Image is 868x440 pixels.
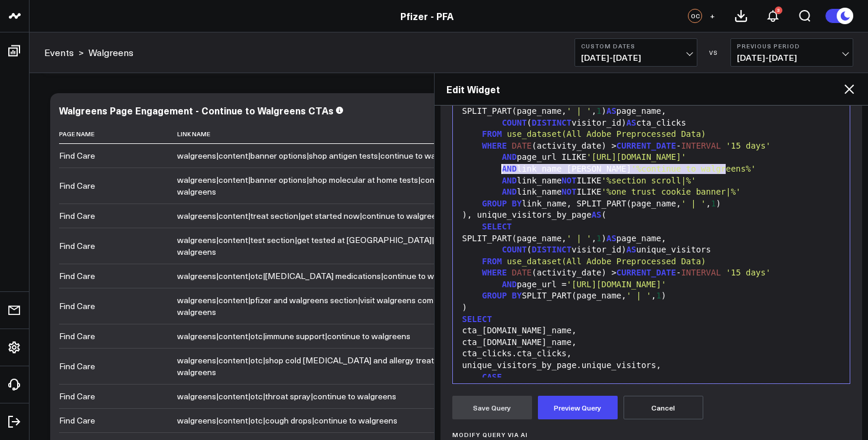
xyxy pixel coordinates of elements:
div: walgreens|content|otc|immune support|continue to walgreens [177,330,410,342]
div: cta_[DOMAIN_NAME]_name, [459,325,844,337]
span: '%section scroll|%' [602,176,696,185]
span: '15 days' [726,141,771,150]
span: SELECT [482,222,512,231]
div: 3 [775,6,782,14]
span: NOT [562,176,576,185]
span: 1 [711,199,716,208]
span: WHERE [482,141,507,150]
label: Modify Query via AI [452,431,851,438]
div: SPLIT_PART(page_name, , ) page_name, [459,106,844,117]
span: AND [502,176,517,185]
span: ' | ' [567,234,592,243]
div: link_name ILIKE [459,186,844,198]
span: AND [502,152,517,162]
a: Walgreens [89,46,133,59]
th: Page Name [59,124,177,144]
span: FROM [482,129,502,139]
div: cta_clicks.cta_clicks, [459,348,844,360]
div: OC [688,9,702,23]
div: link_name ILIKE [459,175,844,187]
span: [DATE] - [DATE] [737,53,847,63]
div: Find Care [59,300,95,312]
span: '[URL][DOMAIN_NAME]' [586,152,686,162]
span: 1 [596,234,601,243]
span: ' | ' [567,106,592,116]
span: AS [626,118,637,127]
a: Pfizer - PFA [400,9,453,22]
div: Find Care [59,180,95,192]
span: 1 [656,291,661,300]
span: DISTINCT [532,245,572,254]
span: '15 days' [726,268,771,277]
span: FROM [482,257,502,266]
div: walgreens|content|otc|[MEDICAL_DATA] medications|continue to walgreens [177,270,466,282]
div: > [44,46,84,59]
span: [DATE] - [DATE] [581,53,691,63]
div: Find Care [59,150,95,162]
span: AS [606,106,616,116]
span: CURRENT_DATE [616,141,676,150]
span: ' | ' [681,199,706,208]
span: ' | ' [626,291,651,300]
span: DATE [512,141,532,150]
span: COUNT [502,118,527,127]
button: Preview Query [538,396,618,419]
span: CASE [482,372,502,382]
a: Events [44,46,74,59]
div: ( visitor_id) cta_clicks [459,117,844,129]
div: walgreens|content|banner options|shop antigen tests|continue to walgreens [177,150,464,162]
b: Previous Period [737,42,847,50]
div: Find Care [59,330,95,342]
div: Find Care [59,210,95,222]
button: Custom Dates[DATE]-[DATE] [575,38,697,67]
div: walgreens|content|otc|cough drops|continue to walgreens [177,415,397,426]
div: ) [459,302,844,314]
span: DISTINCT [532,118,572,127]
span: NOT [562,187,576,196]
span: INTERVAL [681,141,720,150]
div: Find Care [59,415,95,426]
span: AS [626,245,637,254]
span: GROUP [482,199,507,208]
div: link_name, SPLIT_PART(page_name, , ) [459,198,844,210]
span: COUNT [502,245,527,254]
span: GROUP [482,291,507,300]
span: 1 [596,106,601,116]
b: Custom Dates [581,42,691,50]
span: AND [502,164,517,173]
span: DATE [512,268,532,277]
span: SELECT [462,314,492,324]
span: CURRENT_DATE [616,268,676,277]
span: INTERVAL [681,268,720,277]
span: BY [512,291,522,300]
div: Find Care [59,360,95,372]
button: Cancel [624,396,703,419]
div: SPLIT_PART(page_name, , ) [459,290,844,302]
div: ( visitor_id) unique_visitors [459,244,844,256]
div: cta_[DOMAIN_NAME]_name, [459,337,844,349]
div: walgreens|content|banner options|shop molecular at home tests|continue to walgreens [177,174,502,198]
span: '%continue to walgreens%' [631,164,756,173]
span: '%one trust cookie banner|%' [602,187,741,196]
div: VS [703,49,725,56]
span: use_dataset(All Adobe Preprocessed Data) [507,257,706,266]
div: (activity_date) > - [459,267,844,279]
span: WHERE [482,268,507,277]
div: SPLIT_PART(page_name, , ) page_name, [459,233,844,245]
button: + [705,9,719,23]
div: page_url ILIKE [459,152,844,163]
div: Find Care [59,390,95,402]
span: AS [606,234,616,243]
span: BY [512,199,522,208]
h2: Edit Widget [446,83,843,96]
div: page_url = [459,279,844,291]
div: walgreens|content|pfizer and walgreens section|visit walgreens com|continue to walgreens [177,294,502,318]
div: (activity_date) > - [459,140,844,152]
div: ), unique_visitors_by_page ( [459,209,844,221]
span: AND [502,187,517,196]
div: link_name [PERSON_NAME] [459,163,844,175]
div: Find Care [59,240,95,252]
span: AS [592,210,602,219]
span: + [710,12,715,20]
div: walgreens|content|otc|shop cold [MEDICAL_DATA] and allergy treatments|continue to walgreens [177,354,502,378]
